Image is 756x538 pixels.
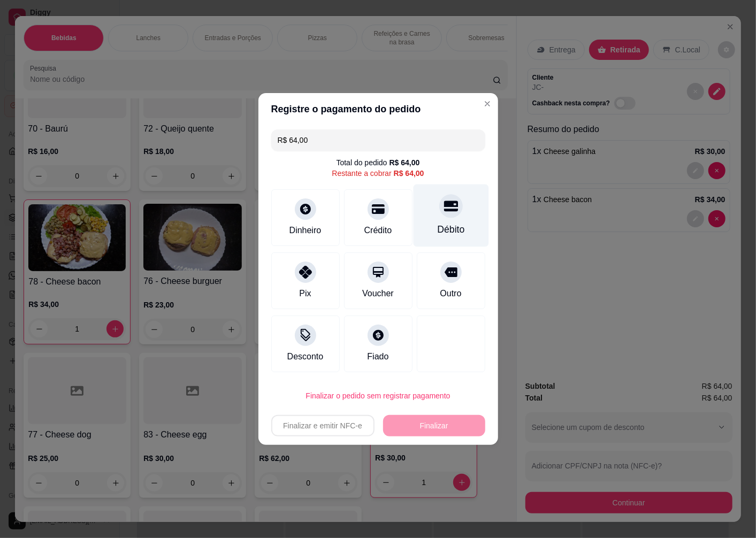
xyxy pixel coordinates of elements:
div: Dinheiro [289,224,322,237]
div: Voucher [362,287,394,300]
div: Total do pedido [337,157,420,168]
div: Débito [437,222,464,236]
div: Restante a cobrar [332,168,424,179]
div: Crédito [364,224,392,237]
div: Fiado [367,350,388,363]
button: Close [479,95,496,112]
div: R$ 64,00 [390,157,420,168]
div: Outro [440,287,461,300]
div: Desconto [287,350,324,363]
div: R$ 64,00 [394,168,424,179]
input: Ex.: hambúrguer de cordeiro [278,129,479,151]
header: Registre o pagamento do pedido [258,93,498,125]
div: Pix [299,287,311,300]
button: Finalizar o pedido sem registrar pagamento [271,385,485,406]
